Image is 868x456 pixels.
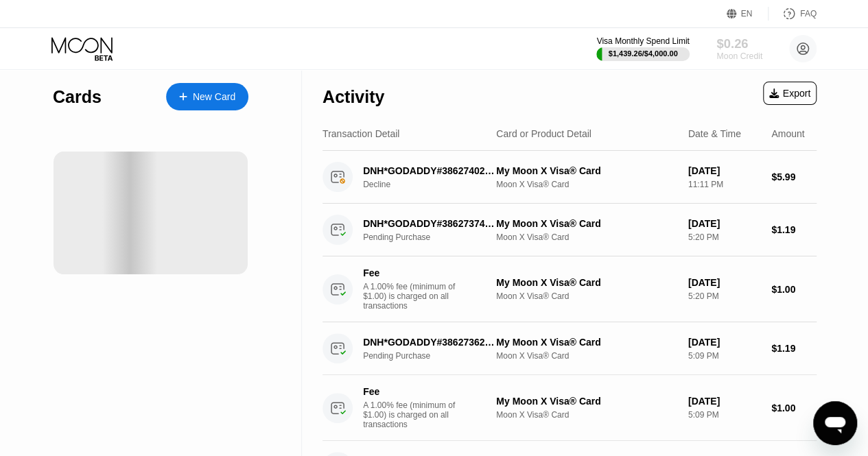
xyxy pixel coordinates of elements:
div: 11:11 PM [688,180,760,189]
div: FeeA 1.00% fee (minimum of $1.00) is charged on all transactionsMy Moon X Visa® CardMoon X Visa® ... [322,256,817,322]
div: Fee [363,386,459,397]
div: My Moon X Visa® Card [496,396,677,407]
div: DNH*GODADDY#3862736201 480-5058855 US [363,337,500,348]
div: $1.00 [771,284,817,295]
div: 5:20 PM [688,232,760,242]
div: New Card [193,91,235,103]
div: Date & Time [688,128,741,139]
div: Pending Purchase [363,232,509,242]
div: Visa Monthly Spend Limit$1,439.26/$4,000.00 [596,36,689,61]
div: My Moon X Visa® Card [496,337,677,348]
div: $1.19 [771,343,817,354]
div: FAQ [800,9,817,19]
div: My Moon X Visa® Card [496,277,677,288]
div: Moon Credit [716,51,762,61]
div: DNH*GODADDY#3862737460 480-5058855 US [363,218,500,229]
div: Export [763,82,817,105]
div: Amount [771,128,804,139]
div: [DATE] [688,396,760,407]
div: FeeA 1.00% fee (minimum of $1.00) is charged on all transactionsMy Moon X Visa® CardMoon X Visa® ... [322,375,817,441]
div: $1.19 [771,224,817,235]
div: Visa Monthly Spend Limit [596,36,689,46]
div: EN [741,9,753,19]
div: My Moon X Visa® Card [496,165,677,176]
div: Cards [53,87,102,107]
div: My Moon X Visa® Card [496,218,677,229]
div: Decline [363,180,509,189]
div: DNH*GODADDY#3862737460 480-5058855 USPending PurchaseMy Moon X Visa® CardMoon X Visa® Card[DATE]5... [322,204,817,256]
div: Export [769,88,810,99]
div: $0.26 [716,36,762,51]
div: DNH*GODADDY#3862740201 480-5058855 USDeclineMy Moon X Visa® CardMoon X Visa® Card[DATE]11:11 PM$5.99 [322,151,817,204]
div: 5:09 PM [688,351,760,361]
div: $1,439.26 / $4,000.00 [609,49,678,58]
div: [DATE] [688,277,760,288]
div: Transaction Detail [322,128,399,139]
div: Moon X Visa® Card [496,351,677,361]
div: Moon X Visa® Card [496,410,677,420]
div: $5.99 [771,171,817,182]
div: DNH*GODADDY#3862736201 480-5058855 USPending PurchaseMy Moon X Visa® CardMoon X Visa® Card[DATE]5... [322,322,817,375]
div: Card or Product Detail [496,128,591,139]
div: $0.26Moon Credit [716,36,762,61]
div: Moon X Visa® Card [496,291,677,301]
div: Moon X Visa® Card [496,232,677,242]
div: [DATE] [688,165,760,176]
div: 5:20 PM [688,291,760,301]
div: Moon X Visa® Card [496,180,677,189]
div: EN [727,7,769,21]
div: [DATE] [688,337,760,348]
div: New Card [166,83,248,110]
div: $1.00 [771,403,817,413]
div: [DATE] [688,218,760,229]
div: DNH*GODADDY#3862740201 480-5058855 US [363,165,500,176]
div: Pending Purchase [363,351,509,361]
div: FAQ [769,7,817,21]
iframe: 启动消息传送窗口的按钮 [813,401,857,445]
div: A 1.00% fee (minimum of $1.00) is charged on all transactions [363,282,466,311]
div: Fee [363,267,459,278]
div: Activity [322,87,384,107]
div: A 1.00% fee (minimum of $1.00) is charged on all transactions [363,400,466,429]
div: 5:09 PM [688,410,760,420]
